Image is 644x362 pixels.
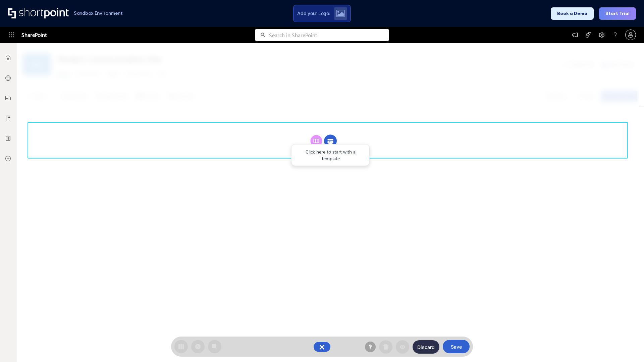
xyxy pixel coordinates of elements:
[269,29,389,41] input: Search in SharePoint
[599,7,636,20] button: Start Trial
[551,7,594,20] button: Book a Demo
[443,340,470,353] button: Save
[336,10,345,17] img: Upload logo
[297,10,330,16] span: Add your Logo:
[21,27,47,43] span: SharePoint
[74,11,123,15] h1: Sandbox Environment
[413,340,439,354] button: Discard
[610,330,644,362] iframe: Chat Widget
